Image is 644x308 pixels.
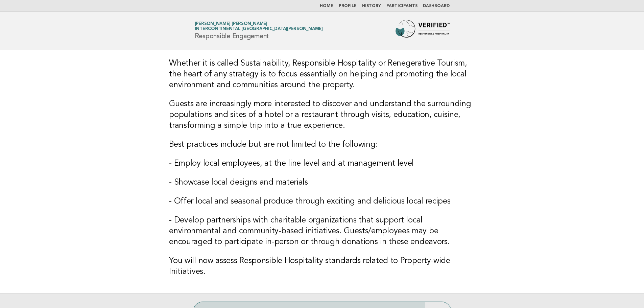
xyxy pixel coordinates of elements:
a: [PERSON_NAME] [PERSON_NAME]Intercontinental [GEOGRAPHIC_DATA][PERSON_NAME] [195,22,323,31]
h3: - Develop partnerships with charitable organizations that support local environmental and communi... [169,215,475,247]
h3: You will now assess Responsible Hospitality standards related to Property-wide Initiatives. [169,256,475,277]
h1: Responsible Engagement [195,22,323,40]
h3: Whether it is called Sustainability, Responsible Hospitality or Renegerative Tourism, the heart o... [169,58,475,91]
a: Participants [386,4,418,8]
h3: Best practices include but are not limited to the following: [169,139,475,150]
img: Forbes Travel Guide [396,20,450,42]
a: Dashboard [423,4,450,8]
a: Home [320,4,333,8]
a: History [362,4,381,8]
h3: - Offer local and seasonal produce through exciting and delicious local recipes [169,196,475,207]
h3: - Showcase local designs and materials [169,177,475,188]
h3: Guests are increasingly more interested to discover and understand the surrounding populations an... [169,99,475,131]
h3: - Employ local employees, at the line level and at management level [169,158,475,169]
a: Profile [339,4,357,8]
span: Intercontinental [GEOGRAPHIC_DATA][PERSON_NAME] [195,27,323,31]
